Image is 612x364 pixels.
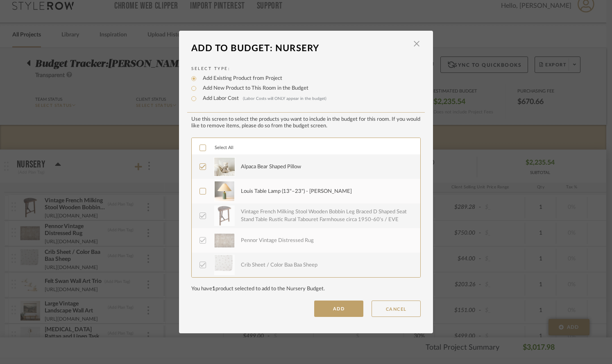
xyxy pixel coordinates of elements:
span: (Labor Costs will ONLY appear in the budget) [243,97,326,101]
img: 609f9878-b40a-433b-b098-50541646f871_50x50.jpg [214,233,235,248]
img: 39d470dd-fe4c-43ac-9c0c-5deef2f2cdde_50x50.jpg [214,157,235,176]
button: CANCEL [372,301,421,317]
label: Add Existing Product from Project [199,75,282,83]
label: Add Labor Cost [199,95,326,103]
img: 633df512-901c-4333-919a-35202857fe9d_50x50.jpg [214,255,235,275]
div: Crib Sheet / Color Baa Baa Sheep [241,261,317,269]
button: Close [408,39,425,48]
img: 4ec8f51d-6775-4a09-a0ae-451f896efe75_50x50.jpg [214,181,235,201]
span: 1 [212,286,215,292]
div: Alpaca Bear Shaped Pillow [241,163,301,171]
span: Select All [215,145,233,150]
div: You have product selected to add to the Nursery Budget. [191,286,421,292]
div: Pennor Vintage Distressed Rug [241,237,314,245]
div: Louis Table Lamp (13"–23") - [PERSON_NAME] [241,188,352,196]
button: ADD [314,301,363,317]
div: Vintage French Milking Stool Wooden Bobbin Leg Braced D Shaped Seat Stand Table Rustic Rural Tabo... [241,208,411,224]
label: Add New Product to This Room in the Budget [199,84,308,93]
div: Use this screen to select the products you want to include in the budget for this room. If you wo... [191,116,421,129]
div: Add To Budget: Nursery [191,39,408,57]
img: d6ddc44f-17a1-4907-a193-75d180f6ea80_50x50.jpg [214,206,235,226]
label: Select Type: [191,66,421,72]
